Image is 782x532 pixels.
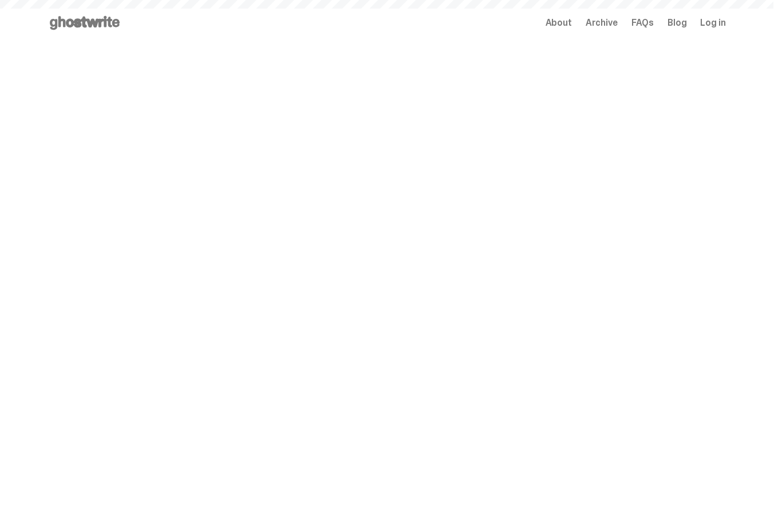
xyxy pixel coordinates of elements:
[700,18,725,27] a: Log in
[668,18,686,27] a: Blog
[546,18,572,27] a: About
[586,18,618,27] a: Archive
[631,18,654,27] a: FAQs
